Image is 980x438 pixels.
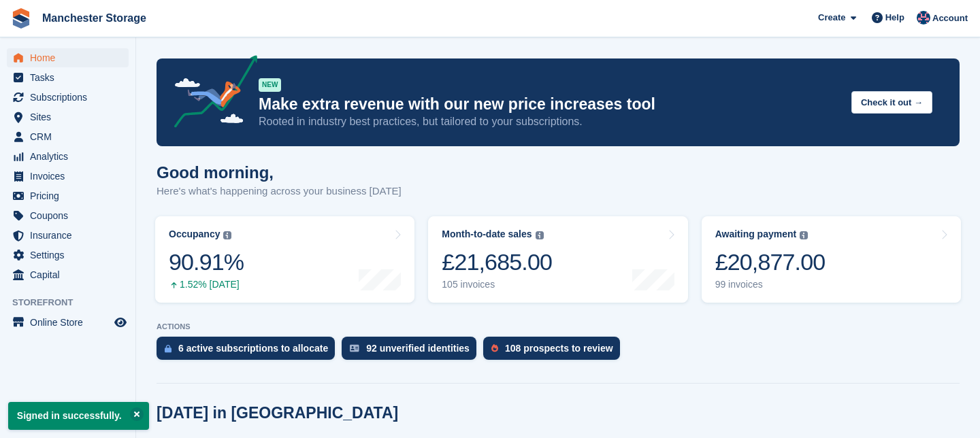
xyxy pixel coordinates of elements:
span: CRM [30,127,112,146]
div: £20,877.00 [715,248,826,276]
p: Signed in successfully. [8,402,149,430]
div: 1.52% [DATE] [169,279,244,290]
span: Help [885,11,904,24]
span: Home [30,48,112,67]
a: menu [7,68,129,87]
p: ACTIONS [157,322,960,331]
span: Online Store [30,313,112,332]
span: Create [818,11,845,24]
img: verify_identity-adf6edd0f0f0b5bbfe63781bf79b02c33cf7c696d77639b501bdc392416b5a36.svg [350,344,359,352]
img: icon-info-grey-7440780725fd019a000dd9b08b2336e03edf1995a4989e88bcd33f0948082b44.svg [223,231,231,239]
a: menu [7,48,129,67]
a: Manchester Storage [37,7,152,29]
div: 99 invoices [715,279,826,290]
p: Here's what's happening across your business [DATE] [157,184,402,199]
div: £21,685.00 [442,248,552,276]
a: 92 unverified identities [342,337,483,367]
img: price-adjustments-announcement-icon-8257ccfd72463d97f412b2fc003d46551f7dbcb40ab6d574587a9cd5c0d94... [163,55,258,133]
div: Occupancy [169,229,220,240]
p: Rooted in industry best practices, but tailored to your subscriptions. [259,114,840,129]
button: Check it out → [851,91,932,114]
a: menu [7,206,129,225]
span: Settings [30,246,112,265]
span: Coupons [30,206,112,225]
div: 105 invoices [442,279,552,290]
h1: Good morning, [157,163,402,182]
h2: [DATE] in [GEOGRAPHIC_DATA] [157,404,398,422]
p: Make extra revenue with our new price increases tool [259,95,840,114]
div: 90.91% [169,248,244,276]
div: Awaiting payment [715,229,797,240]
a: Occupancy 90.91% 1.52% [DATE] [155,216,414,303]
a: 6 active subscriptions to allocate [157,337,342,367]
a: Month-to-date sales £21,685.00 105 invoices [428,216,687,303]
span: Insurance [30,226,112,245]
span: Analytics [30,147,112,166]
a: menu [7,147,129,166]
a: menu [7,107,129,127]
a: Preview store [112,314,129,331]
img: active_subscription_to_allocate_icon-d502201f5373d7db506a760aba3b589e785aa758c864c3986d89f69b8ff3... [165,344,171,353]
img: icon-info-grey-7440780725fd019a000dd9b08b2336e03edf1995a4989e88bcd33f0948082b44.svg [800,231,808,239]
a: menu [7,246,129,265]
span: Storefront [12,296,135,309]
img: prospect-51fa495bee0391a8d652442698ab0144808aea92771e9ea1ae160a38d050c398.svg [491,344,498,352]
a: menu [7,127,129,146]
span: Subscriptions [30,88,112,107]
span: Pricing [30,186,112,205]
span: Account [932,12,968,25]
div: 108 prospects to review [505,343,613,354]
a: menu [7,167,129,186]
span: Tasks [30,68,112,87]
a: Awaiting payment £20,877.00 99 invoices [702,216,961,303]
img: stora-icon-8386f47178a22dfd0bd8f6a31ec36ba5ce8667c1dd55bd0f319d3a0aa187defe.svg [11,8,31,29]
a: 108 prospects to review [483,337,627,367]
a: menu [7,313,129,332]
div: 92 unverified identities [366,343,470,354]
div: Month-to-date sales [442,229,532,240]
a: menu [7,88,129,107]
div: 6 active subscriptions to allocate [178,343,328,354]
a: menu [7,186,129,205]
img: icon-info-grey-7440780725fd019a000dd9b08b2336e03edf1995a4989e88bcd33f0948082b44.svg [536,231,544,239]
span: Capital [30,265,112,284]
a: menu [7,265,129,284]
span: Sites [30,107,112,127]
div: NEW [259,78,281,92]
span: Invoices [30,167,112,186]
a: menu [7,226,129,245]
